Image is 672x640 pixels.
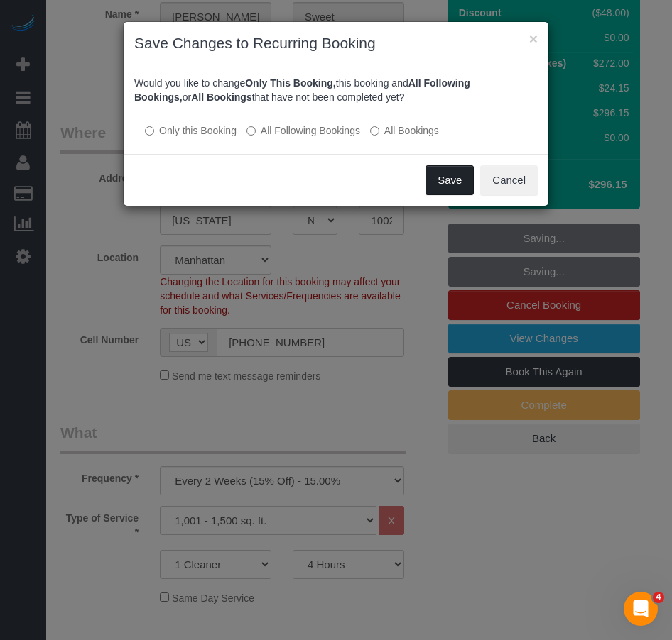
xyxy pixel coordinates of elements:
button: Save [426,165,474,195]
label: All bookings that have not been completed yet will be changed. [370,123,439,138]
b: Only This Booking, [245,77,336,89]
span: 4 [653,592,664,603]
label: This and all the bookings after it will be changed. [246,123,360,138]
input: Only this Booking [145,126,154,136]
label: All other bookings in the series will remain the same. [145,123,237,138]
button: Cancel [480,165,538,195]
p: Would you like to change this booking and or that have not been completed yet? [134,76,538,104]
input: All Bookings [370,126,379,136]
h3: Save Changes to Recurring Booking [134,33,538,54]
iframe: Intercom live chat [624,592,658,626]
b: All Bookings [191,92,252,103]
button: × [529,31,538,46]
input: All Following Bookings [246,126,256,136]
